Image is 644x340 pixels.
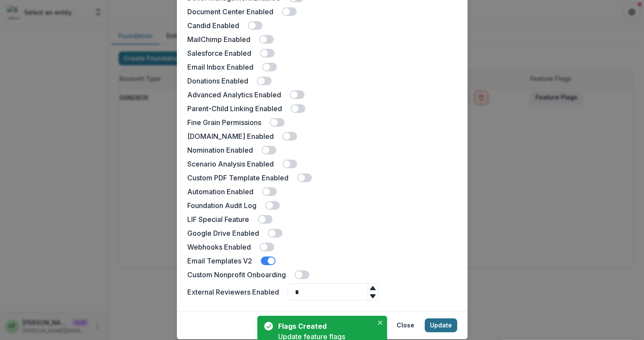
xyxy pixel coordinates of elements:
[187,6,273,17] label: Document Center Enabled
[187,159,274,169] label: Scenario Analysis Enabled
[187,20,239,31] label: Candid Enabled
[187,117,261,128] label: Fine Grain Permissions
[187,200,256,211] label: Foundation Audit Log
[187,76,248,86] label: Donations Enabled
[187,48,251,58] label: Salesforce Enabled
[187,145,253,155] label: Nomination Enabled
[278,321,370,331] div: Flags Created
[375,318,385,328] button: Close
[391,318,420,332] button: Close
[187,228,259,238] label: Google Drive Enabled
[187,186,253,197] label: Automation Enabled
[187,103,282,114] label: Parent-Child Linking Enabled
[187,269,286,280] label: Custom Nonprofit Onboarding
[187,256,252,266] label: Email Templates V2
[187,90,281,100] label: Advanced Analytics Enabled
[187,214,249,225] label: LIF Special Feature
[187,62,253,72] label: Email Inbox Enabled
[425,318,457,332] button: Update
[187,173,288,183] label: Custom PDF Template Enabled
[187,34,250,45] label: MailChimp Enabled
[187,287,279,297] label: External Reviewers Enabled
[187,131,274,141] label: [DOMAIN_NAME] Enabled
[187,242,251,252] label: Webhooks Enabled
